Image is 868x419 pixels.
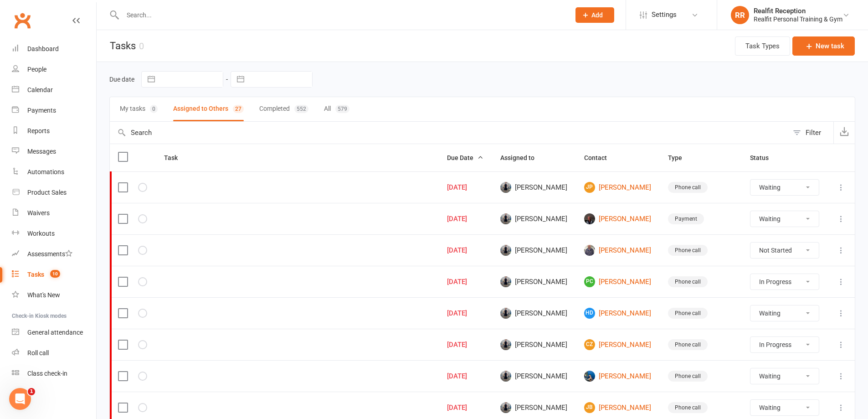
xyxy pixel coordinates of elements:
[668,276,708,287] div: Phone call
[500,402,511,413] img: David Smethurst
[584,308,652,319] a: HD[PERSON_NAME]
[447,184,484,191] div: [DATE]
[584,308,595,319] span: HD
[12,223,96,244] a: Workouts
[447,341,484,349] div: [DATE]
[27,291,60,299] div: What's New
[233,105,244,113] div: 27
[500,213,568,224] span: [PERSON_NAME]
[9,388,31,410] iframe: Intercom live chat
[27,107,56,114] div: Payments
[109,76,134,83] label: Due date
[50,270,60,278] span: 10
[12,363,96,384] a: Class kiosk mode
[447,215,484,223] div: [DATE]
[447,154,483,161] span: Due Date
[27,349,49,357] div: Roll call
[164,154,188,161] span: Task
[12,285,96,305] a: What's New
[668,213,704,224] div: Payment
[28,388,35,395] span: 1
[584,154,617,161] span: Contact
[500,308,568,319] span: [PERSON_NAME]
[750,154,779,161] span: Status
[500,276,511,287] img: David Smethurst
[584,213,652,224] a: [PERSON_NAME]
[735,36,790,56] button: Task Types
[584,276,595,287] span: PC
[668,245,708,256] div: Phone call
[12,59,96,80] a: People
[12,121,96,141] a: Reports
[27,209,50,217] div: Waivers
[500,371,511,382] img: David Smethurst
[584,276,652,287] a: PC[PERSON_NAME]
[750,152,779,163] button: Status
[754,7,842,15] div: Realfit Reception
[12,203,96,223] a: Waivers
[806,127,821,138] div: Filter
[584,402,652,413] a: JB[PERSON_NAME]
[584,245,595,256] img: Peter Ingham
[12,322,96,343] a: General attendance kiosk mode
[500,182,568,193] span: [PERSON_NAME]
[27,370,67,377] div: Class check-in
[294,105,308,113] div: 552
[139,41,144,52] div: 0
[324,97,349,121] button: All579
[259,97,308,121] button: Completed552
[500,339,511,350] img: David Smethurst
[584,182,595,193] span: JP
[27,86,53,93] div: Calendar
[584,213,595,224] img: Alison Welsh
[27,250,72,258] div: Assessments
[575,7,614,23] button: Add
[27,66,46,73] div: People
[12,141,96,162] a: Messages
[792,36,855,56] button: New task
[500,213,511,224] img: David Smethurst
[652,5,677,25] span: Settings
[12,264,96,285] a: Tasks 10
[584,402,595,413] span: JB
[668,402,708,413] div: Phone call
[27,45,59,52] div: Dashboard
[27,230,55,237] div: Workouts
[754,15,842,23] div: Realfit Personal Training & Gym
[97,30,144,62] h1: Tasks
[500,245,511,256] img: David Smethurst
[27,148,56,155] div: Messages
[12,182,96,203] a: Product Sales
[447,404,484,412] div: [DATE]
[447,278,484,286] div: [DATE]
[120,9,564,21] input: Search...
[668,308,708,319] div: Phone call
[500,276,568,287] span: [PERSON_NAME]
[584,245,652,256] a: [PERSON_NAME]
[12,80,96,100] a: Calendar
[500,339,568,350] span: [PERSON_NAME]
[500,154,544,161] span: Assigned to
[447,372,484,380] div: [DATE]
[500,371,568,382] span: [PERSON_NAME]
[500,402,568,413] span: [PERSON_NAME]
[591,11,603,19] span: Add
[500,152,544,163] button: Assigned to
[500,245,568,256] span: [PERSON_NAME]
[447,310,484,317] div: [DATE]
[164,152,188,163] button: Task
[584,152,617,163] button: Contact
[12,100,96,121] a: Payments
[584,339,595,350] span: CZ
[788,122,833,144] button: Filter
[584,339,652,350] a: CZ[PERSON_NAME]
[110,122,788,144] input: Search
[668,182,708,193] div: Phone call
[120,97,158,121] button: My tasks0
[335,105,349,113] div: 579
[668,152,692,163] button: Type
[668,371,708,382] div: Phone call
[447,152,483,163] button: Due Date
[500,182,511,193] img: David Smethurst
[584,371,652,382] a: [PERSON_NAME]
